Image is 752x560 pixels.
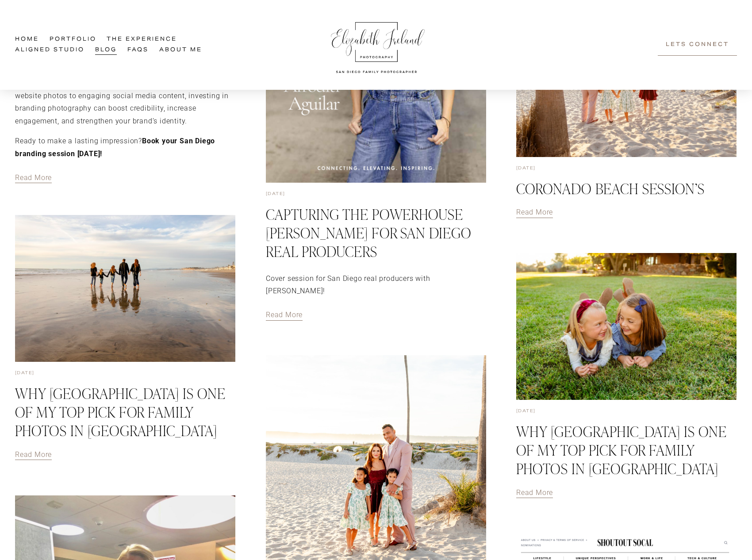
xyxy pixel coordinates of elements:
a: About Me [159,45,202,56]
a: folder dropdown [107,35,177,45]
a: Home [15,35,39,45]
a: Capturing the Powerhouse [PERSON_NAME] for San Diego Real Producers [266,204,472,261]
img: Why Del Sur Ranch House is one of My Top Pick for Family Photos in San Diego [516,253,737,400]
a: Blog [95,45,117,56]
a: Why [GEOGRAPHIC_DATA] is one of My Top Pick for Family Photos in [GEOGRAPHIC_DATA] [516,422,727,478]
a: Coronado Beach Session’s [516,179,705,198]
p: Cover session for San Diego real producers with [PERSON_NAME]! [266,272,486,298]
a: Read More [15,449,52,462]
a: Aligned Studio [15,45,84,56]
a: Read More [15,172,52,185]
a: Portfolio [50,35,96,45]
a: Read More [516,206,553,219]
a: Read More [516,487,553,500]
a: Why [GEOGRAPHIC_DATA] is one of My Top Pick for Family Photos in [GEOGRAPHIC_DATA] [15,384,226,440]
time: [DATE] [516,166,536,171]
a: FAQs [127,45,149,56]
a: Read More [266,309,303,322]
time: [DATE] [15,371,35,376]
img: Elizabeth Ireland Photography San Diego Family Photographer [326,14,428,77]
time: [DATE] [266,192,285,196]
time: [DATE] [516,409,536,414]
a: Lets Connect [658,34,737,55]
p: Ready to make a lasting impression? [15,135,235,161]
img: Why Del Mar Beach is one of My Top Pick for Family Photos in San Diego [15,215,235,362]
span: The Experience [107,35,177,44]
